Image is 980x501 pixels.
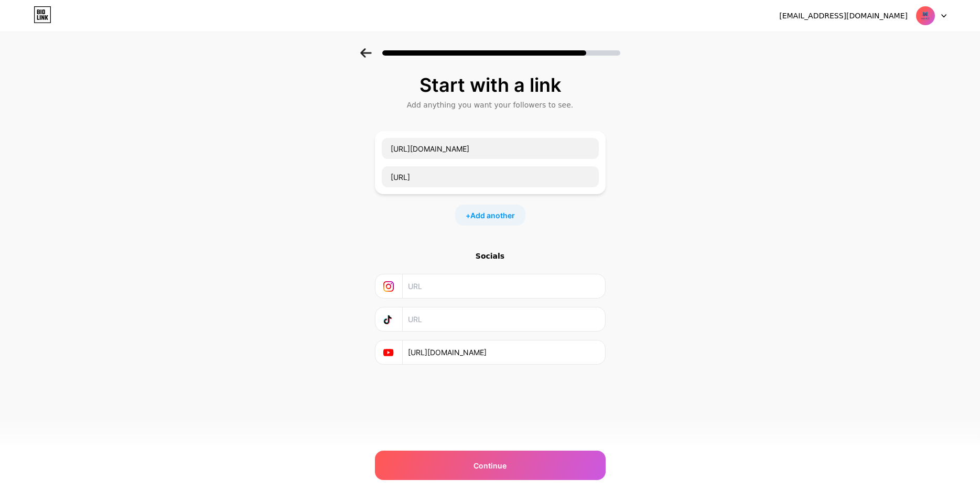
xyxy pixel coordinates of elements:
[455,205,525,226] div: +
[380,100,600,110] div: Add anything you want your followers to see.
[779,10,908,22] div: [EMAIL_ADDRESS][DOMAIN_NAME]
[408,340,598,364] input: URL
[470,210,515,221] span: Add another
[375,251,606,261] div: Socials
[408,307,598,331] input: URL
[916,6,935,26] img: mkfitpattern
[408,274,598,298] input: URL
[382,138,599,159] input: Link name
[382,166,599,187] input: URL
[380,74,600,95] div: Start with a link
[473,460,507,471] span: Continue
